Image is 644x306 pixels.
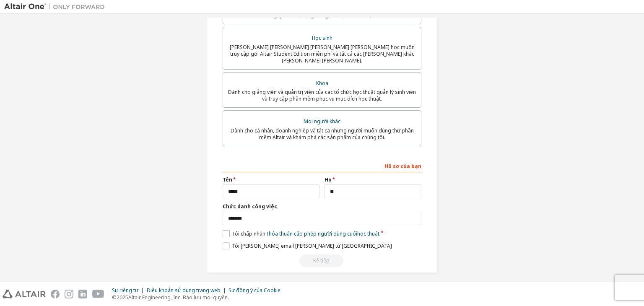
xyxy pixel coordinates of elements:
img: altair_logo.svg [3,290,46,298]
font: Tên [223,176,232,183]
font: Họ [325,176,332,183]
font: Altair Engineering, Inc. Bảo lưu mọi quyền. [128,294,229,301]
font: Học sinh [312,34,332,41]
img: Altair One [4,3,109,11]
font: Mọi người khác [304,118,340,125]
font: © [112,294,117,301]
img: linkedin.svg [78,290,87,298]
font: Tôi chấp nhận [232,230,265,237]
font: Thỏa thuận cấp phép người dùng cuối [265,230,357,237]
img: youtube.svg [92,290,104,298]
font: Chức danh công việc [223,203,277,210]
div: Read and acccept EULA to continue [223,254,421,267]
font: Tôi [PERSON_NAME] email [PERSON_NAME] từ [GEOGRAPHIC_DATA] [232,242,392,249]
font: Hồ sơ của bạn [384,163,421,170]
font: 2025 [117,294,128,301]
font: Dành cho cá nhân, doanh nghiệp và tất cả những người muốn dùng thử phần mềm Altair và khám phá cá... [231,127,414,141]
font: [PERSON_NAME] [PERSON_NAME] [PERSON_NAME] [PERSON_NAME] học muốn truy cập gói Altair Student Edit... [230,44,415,64]
font: Khoa [316,80,328,87]
font: Sự riêng tư [112,287,138,294]
font: học thuật [357,230,379,237]
font: Sự đồng ý của Cookie [229,287,280,294]
img: facebook.svg [51,290,60,298]
font: Dành cho giảng viên và quản trị viên của các tổ chức học thuật quản lý sinh viên và truy cập phần... [228,88,416,102]
img: instagram.svg [65,290,73,298]
font: Điều khoản sử dụng trang web [146,287,221,294]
